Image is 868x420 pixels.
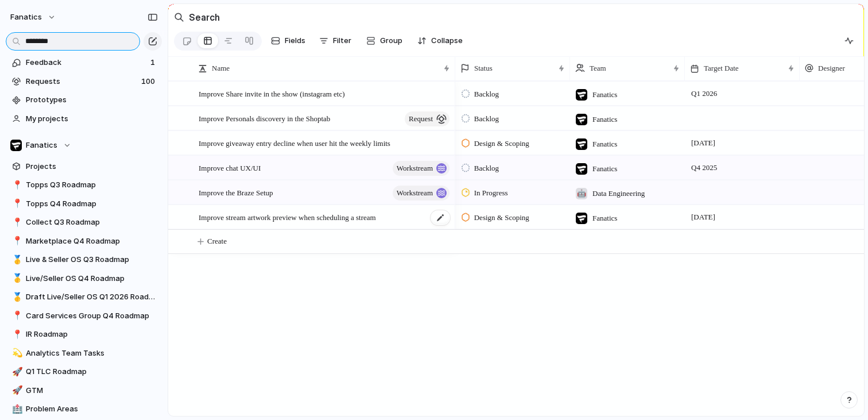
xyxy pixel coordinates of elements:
span: Topps Q3 Roadmap [26,179,158,191]
span: fanatics [10,11,42,23]
span: In Progress [474,187,508,199]
div: 📍 [12,328,20,341]
button: 📍 [10,198,22,210]
div: 📍Collect Q3 Roadmap [6,214,162,231]
span: Feedback [26,57,147,68]
span: Live/Seller OS Q4 Roadmap [26,273,158,284]
div: 📍Card Services Group Q4 Roadmap [6,307,162,325]
span: Fanatics [592,89,617,101]
div: 🚀 [12,384,20,397]
div: 📍 [12,179,20,192]
span: Fanatics [26,140,57,151]
button: Fanatics [6,137,162,154]
button: 📍 [10,329,22,340]
span: Analytics Team Tasks [26,348,158,359]
div: 📍 [12,309,20,322]
button: 📍 [10,179,22,191]
a: 📍IR Roadmap [6,326,162,343]
a: My projects [6,110,162,128]
a: 🥇Live/Seller OS Q4 Roadmap [6,270,162,287]
a: 🏥Problem Areas [6,400,162,418]
span: Improve giveaway entry decline when user hit the weekly limits [199,136,390,149]
span: 1 [150,57,157,68]
a: 📍Topps Q4 Roadmap [6,195,162,213]
div: 🤖 [576,188,587,199]
span: Topps Q4 Roadmap [26,198,158,210]
div: 🥇 [12,253,20,267]
span: Fields [285,35,305,47]
div: 📍 [12,234,20,248]
span: Prototypes [26,94,158,106]
span: Design & Scoping [474,138,529,149]
button: 🥇 [10,291,22,303]
span: Name [212,63,230,74]
a: Feedback1 [6,54,162,71]
a: 💫Analytics Team Tasks [6,345,162,362]
span: Marketplace Q4 Roadmap [26,236,158,247]
span: Design & Scoping [474,212,529,224]
span: Fanatics [592,138,617,150]
a: Projects [6,158,162,175]
span: GTM [26,385,158,396]
span: Data Engineering [592,188,645,199]
div: 🥇 [12,272,20,285]
button: 🥇 [10,273,22,284]
button: 🏥 [10,403,22,415]
span: Team [590,63,606,74]
span: Fanatics [592,114,617,125]
div: 🥇 [12,291,20,304]
button: 🥇 [10,254,22,265]
span: Improve the Braze Setup [199,186,273,199]
span: [DATE] [688,210,718,224]
span: Backlog [474,113,499,125]
button: 📍 [10,310,22,322]
span: Create [207,236,227,247]
button: workstream [393,186,449,201]
button: Collapse [413,32,467,50]
span: Q1 TLC Roadmap [26,366,158,377]
button: request [405,111,449,126]
span: Backlog [474,88,499,100]
button: Group [361,32,408,50]
button: workstream [393,161,449,176]
span: Fanatics [592,213,617,224]
span: Backlog [474,163,499,174]
span: Live & Seller OS Q3 Roadmap [26,254,158,265]
div: 📍 [12,197,20,210]
span: [DATE] [688,136,718,150]
span: Target Date [704,63,739,74]
div: 🏥 [12,403,20,416]
span: My projects [26,113,158,125]
button: fanatics [5,8,62,26]
div: 🚀Q1 TLC Roadmap [6,363,162,380]
span: Improve stream artwork preview when scheduling a stream [199,210,376,224]
button: 🚀 [10,366,22,377]
span: Card Services Group Q4 Roadmap [26,310,158,322]
span: Q4 2025 [688,161,720,175]
div: 📍 [12,216,20,229]
button: 📍 [10,217,22,228]
span: Group [380,35,402,47]
span: Improve Personals discovery in the Shoptab [199,111,330,125]
a: 🚀GTM [6,382,162,399]
span: Improve chat UX/UI [199,161,261,174]
a: 🥇Draft Live/Seller OS Q1 2026 Roadmap [6,288,162,306]
a: 🥇Live & Seller OS Q3 Roadmap [6,251,162,268]
span: workstream [397,185,433,201]
a: Requests100 [6,73,162,90]
a: 📍Marketplace Q4 Roadmap [6,233,162,250]
div: 🚀 [12,365,20,379]
span: Requests [26,76,138,87]
span: Status [474,63,493,74]
span: Fanatics [592,163,617,175]
button: 📍 [10,236,22,247]
span: Collect Q3 Roadmap [26,217,158,228]
span: Designer [818,63,845,74]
